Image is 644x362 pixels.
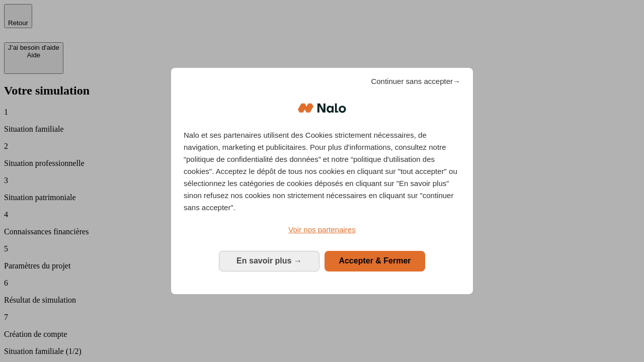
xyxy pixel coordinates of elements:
p: Nalo et ses partenaires utilisent des Cookies strictement nécessaires, de navigation, marketing e... [184,129,460,214]
a: Voir nos partenaires [184,224,460,236]
img: Logo [298,93,346,123]
span: Continuer sans accepter→ [371,75,460,87]
span: En savoir plus → [236,256,302,265]
span: Voir nos partenaires [288,225,355,234]
span: Accepter & Fermer [339,256,411,265]
button: Accepter & Fermer: Accepter notre traitement des données et fermer [325,251,425,271]
div: Bienvenue chez Nalo Gestion du consentement [171,68,473,294]
button: En savoir plus: Configurer vos consentements [219,251,319,271]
